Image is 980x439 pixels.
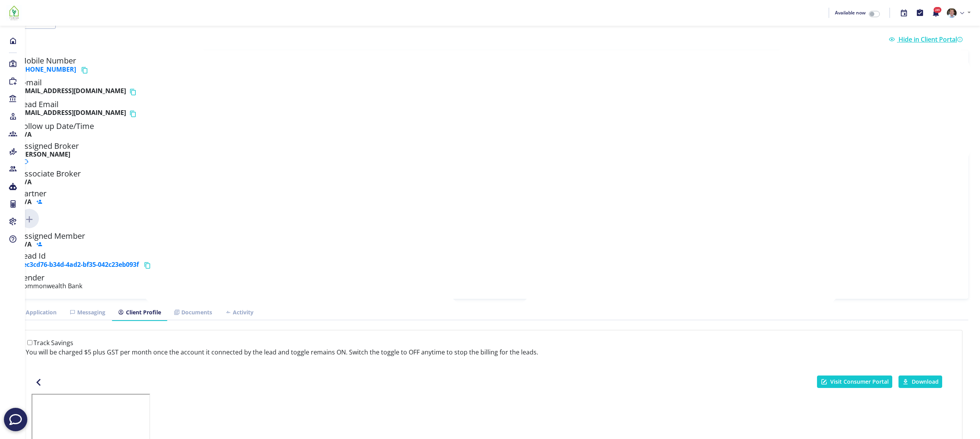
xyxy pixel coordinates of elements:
[112,305,167,320] a: Client Profile
[934,7,941,13] span: 245
[19,178,32,186] b: N/A
[19,260,139,269] a: eec3cd76-b34d-4ad2-bf35-042c23eb093f
[19,130,32,139] b: N/A
[19,282,961,290] h6: Commonwealth Bank
[19,78,961,97] h5: E-mail
[19,251,961,270] h5: Lead Id
[817,376,892,388] a: Visit Consumer Portal
[19,121,94,131] span: Follow up Date/Time
[19,87,126,97] b: [EMAIL_ADDRESS][DOMAIN_NAME]
[19,231,961,248] h5: Assigned Member
[19,109,126,118] b: [EMAIL_ADDRESS][DOMAIN_NAME]
[835,9,866,16] span: Available now
[19,273,961,290] h5: Lender
[19,240,32,249] b: N/A
[898,376,942,388] button: Download
[12,305,63,320] a: Application
[19,65,76,74] a: [PHONE_NUMBER]
[144,261,154,270] button: Copy lead id
[19,100,961,118] h5: Lead Email
[19,141,961,166] h5: Assigned Broker
[898,35,965,44] span: Hide in Client Portal
[889,35,965,44] a: Hide in Client Portal
[19,189,961,206] h5: Partner
[19,197,32,206] b: N/A
[6,5,22,21] img: 7ef6f553-fa6a-4c30-bc82-24974be04ac6-637908507574932421.png
[81,65,91,75] button: Copy phone
[19,56,961,75] h5: Mobile Number
[19,150,70,159] b: [PERSON_NAME]
[928,5,944,21] button: 245
[947,8,957,18] img: 05ee49a5-7a20-4666-9e8c-f1b57a6951a1-637908577730117354.png
[167,305,219,320] a: Documents
[219,305,260,320] a: Activity
[19,169,961,186] h5: Associate Broker
[129,87,140,97] button: Copy email
[129,109,140,118] button: Copy email
[63,305,112,320] a: Messaging
[19,209,39,228] img: Click to add new member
